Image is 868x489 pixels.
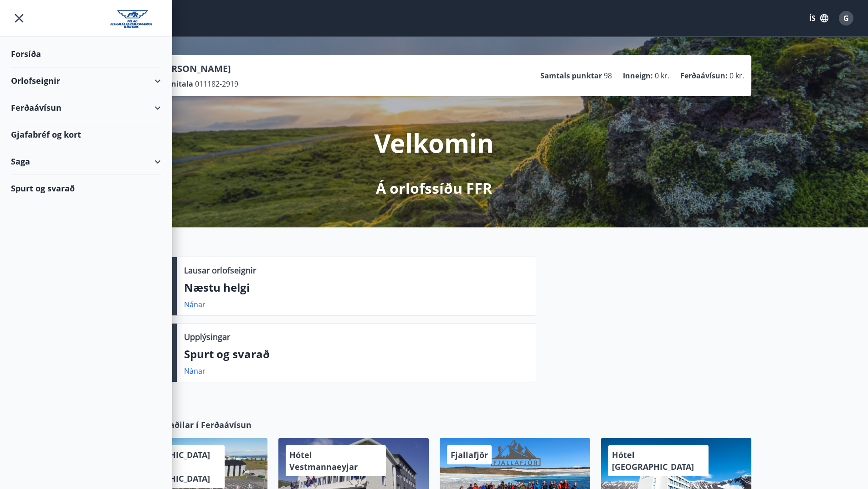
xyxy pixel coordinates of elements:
[804,10,833,26] button: ÍS
[157,62,238,75] p: [PERSON_NAME]
[11,94,161,121] div: Ferðaávísun
[184,331,230,343] p: Upplýsingar
[680,71,728,81] p: Ferðaávísun :
[376,178,492,198] p: Á orlofssíðu FFR
[604,71,612,81] span: 98
[11,121,161,148] div: Gjafabréf og kort
[184,346,529,362] p: Spurt og svarað
[110,10,161,28] img: union_logo
[184,299,205,309] a: Nánar
[835,7,857,29] button: G
[623,71,653,81] p: Inneign :
[195,79,238,89] span: 011182-2919
[184,366,205,376] a: Nánar
[11,10,27,26] button: menu
[374,125,494,160] p: Velkomin
[11,41,161,67] div: Forsíða
[157,79,193,89] p: Kennitala
[11,148,161,175] div: Saga
[540,71,602,81] p: Samtals punktar
[843,13,849,23] span: G
[128,419,252,431] span: Samstarfsaðilar í Ferðaávísun
[184,264,256,276] p: Lausar orlofseignir
[11,175,161,201] div: Spurt og svarað
[289,449,358,472] span: Hótel Vestmannaeyjar
[451,449,488,460] span: Fjallafjör
[612,449,694,472] span: Hótel [GEOGRAPHIC_DATA]
[184,280,529,295] p: Næstu helgi
[729,71,744,81] span: 0 kr.
[11,67,161,94] div: Orlofseignir
[655,71,669,81] span: 0 kr.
